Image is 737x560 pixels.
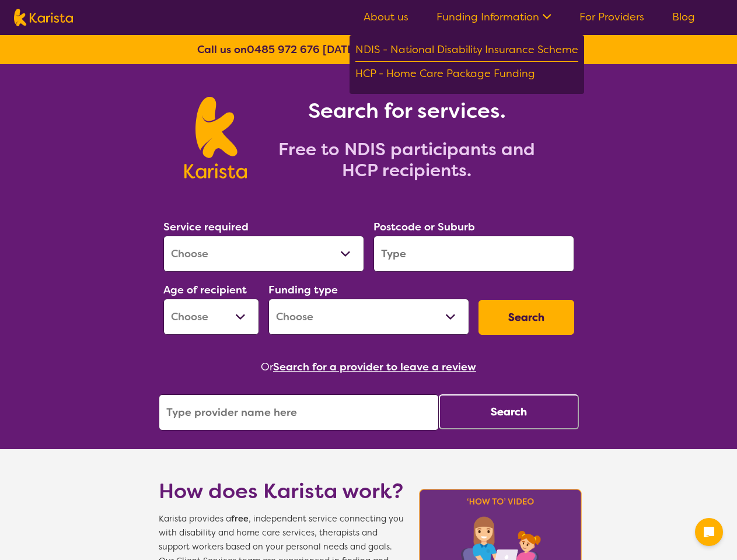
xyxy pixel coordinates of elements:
button: Search [439,394,579,429]
button: Search [478,300,574,335]
b: Call us on [DATE] to [DATE] 8:30am to 6:30pm AEST [197,43,540,57]
button: Search for a provider to leave a review [273,358,476,376]
img: Karista logo [184,97,247,178]
div: NDIS - National Disability Insurance Scheme [355,41,578,62]
label: Age of recipient [163,283,247,297]
h1: Search for services. [261,97,553,125]
input: Type [373,236,574,272]
label: Postcode or Suburb [373,220,475,234]
h2: Free to NDIS participants and HCP recipients. [261,139,553,181]
a: Blog [672,10,695,24]
img: Karista logo [14,9,73,26]
div: HCP - Home Care Package Funding [355,65,578,85]
span: Or [261,358,273,376]
label: Service required [163,220,249,234]
a: For Providers [579,10,644,24]
a: Funding Information [436,10,551,24]
a: 0485 972 676 [247,43,320,57]
h1: How does Karista work? [159,477,404,505]
input: Type provider name here [159,394,439,430]
label: Funding type [268,283,338,297]
a: About us [364,10,408,24]
b: free [231,513,249,524]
